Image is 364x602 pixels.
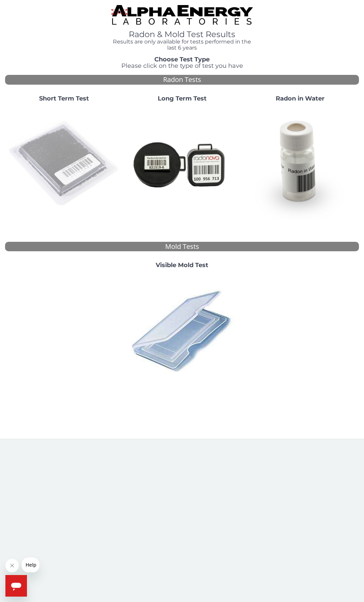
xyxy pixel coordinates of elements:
strong: Radon in Water [276,95,325,102]
iframe: Button to launch messaging window [5,575,27,597]
iframe: Message from company [22,557,39,572]
strong: Visible Mold Test [156,261,208,269]
h1: Radon & Mold Test Results [111,30,253,39]
h4: Results are only available for tests performed in the last 6 years [111,39,253,51]
img: ShortTerm.jpg [8,108,120,220]
img: RadoninWater.jpg [244,108,356,220]
strong: Choose Test Type [154,56,210,63]
iframe: Close message [5,559,19,572]
img: PI42764010.jpg [126,274,238,387]
span: Please click on the type of test you have [121,62,243,69]
img: TightCrop.jpg [111,5,253,25]
div: Mold Tests [5,242,359,252]
strong: Long Term Test [158,95,207,102]
strong: Short Term Test [39,95,89,102]
div: Radon Tests [5,75,359,85]
img: Radtrak2vsRadtrak3.jpg [126,108,238,220]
